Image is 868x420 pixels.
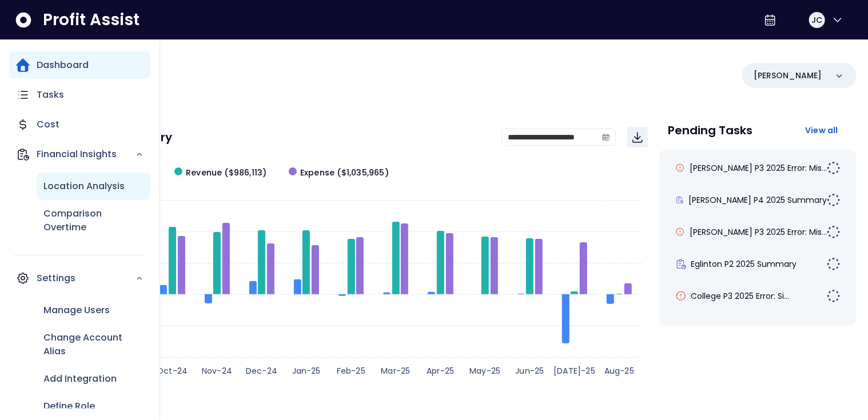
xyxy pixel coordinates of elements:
img: Not yet Started [827,193,841,207]
text: Jan-25 [292,365,321,377]
text: Nov-24 [202,365,232,377]
span: [PERSON_NAME] P3 2025 Error: Mis... [690,226,827,238]
span: Eglinton P2 2025 Summary [691,258,797,270]
text: Jun-25 [515,365,544,377]
p: Add Integration [43,372,117,386]
span: [PERSON_NAME] P3 2025 Error: Mis... [690,162,827,174]
p: Change Account Alias [43,331,144,358]
button: Download [627,127,648,147]
text: May-25 [469,365,500,377]
span: Revenue ($986,113) [186,167,267,179]
p: Tasks [37,88,64,102]
span: Expense ($1,035,965) [300,167,389,179]
span: College P3 2025 Error: Si... [691,290,790,302]
p: Manage Users [43,303,110,317]
text: Feb-25 [337,365,365,377]
p: Location Analysis [43,179,125,193]
p: Define Role [43,399,95,413]
text: Apr-25 [427,365,454,377]
p: Dashboard [37,58,89,72]
text: Dec-24 [246,365,277,377]
span: JC [811,14,822,26]
text: [DATE]-25 [554,365,595,377]
span: Profit Assist [43,10,140,30]
p: Comparison Overtime [43,207,144,234]
p: Settings [37,271,136,285]
span: [PERSON_NAME] P4 2025 Summary [688,194,827,206]
text: Mar-25 [381,365,410,377]
img: Not yet Started [827,225,841,239]
p: [PERSON_NAME] [754,70,822,82]
button: View all [796,120,847,141]
img: Not yet Started [827,257,841,271]
span: View all [805,125,838,136]
img: Not yet Started [827,161,841,175]
text: Aug-25 [604,365,634,377]
svg: calendar [602,133,610,141]
text: Oct-24 [157,365,188,377]
img: Not yet Started [827,289,841,303]
p: Pending Tasks [668,125,753,136]
p: Cost [37,118,59,131]
p: Financial Insights [37,147,136,161]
